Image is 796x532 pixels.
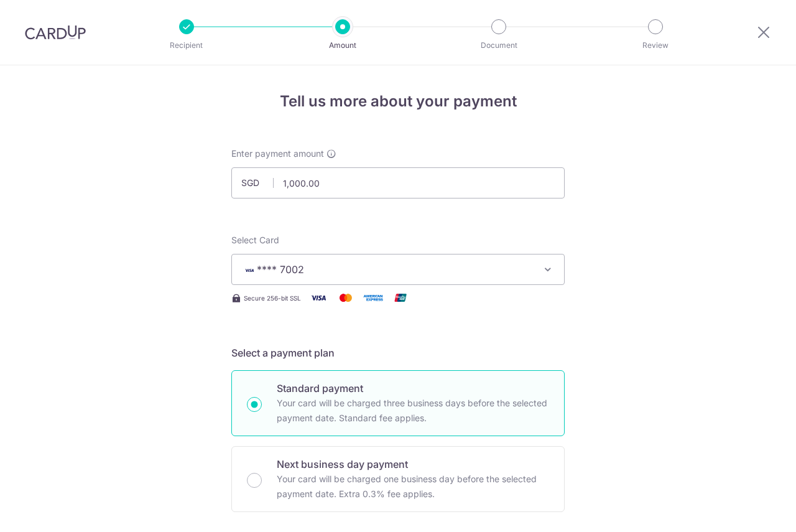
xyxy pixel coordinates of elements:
p: Recipient [141,39,233,52]
h5: Select a payment plan [231,345,565,360]
p: Document [453,39,545,52]
span: Enter payment amount [231,147,324,160]
p: Review [609,39,701,52]
span: SGD [241,177,274,189]
p: Next business day payment [277,457,549,472]
img: American Express [361,290,386,306]
p: Standard payment [277,381,549,396]
p: Amount [297,39,389,52]
span: translation missing: en.payables.payment_networks.credit_card.summary.labels.select_card [231,235,279,245]
input: 0.00 [231,167,565,198]
h4: Tell us more about your payment [231,90,565,113]
img: Mastercard [333,290,358,306]
span: Secure 256-bit SSL [244,293,301,303]
img: VISA [242,266,257,274]
p: Your card will be charged one business day before the selected payment date. Extra 0.3% fee applies. [277,472,549,502]
p: Your card will be charged three business days before the selected payment date. Standard fee appl... [277,396,549,426]
img: CardUp [25,25,86,40]
img: Visa [306,290,331,306]
img: Union Pay [388,290,413,306]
